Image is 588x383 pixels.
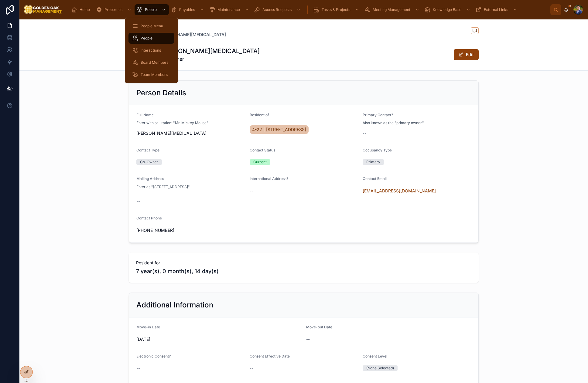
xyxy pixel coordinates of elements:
span: External Links [484,7,508,12]
span: 4-22 | [STREET_ADDRESS] [252,127,306,133]
span: Move-in Date [136,325,160,329]
span: Tasks & Projects [322,7,350,12]
span: Electronic Consent? [136,354,171,358]
a: [PERSON_NAME][MEDICAL_DATA] [156,32,226,38]
a: Meeting Management [362,4,422,15]
span: [PHONE_NUMBER] [136,227,245,233]
span: -- [363,130,366,136]
button: Edit [454,49,479,60]
span: People [145,7,157,12]
span: People Menu [141,24,163,29]
span: Also known as the "primary owner." [363,120,424,125]
span: Contact Status [250,148,275,152]
h2: Additional Information [136,300,213,310]
a: Knowledge Base [422,4,473,15]
div: (None Selected) [366,365,394,371]
a: Tasks & Projects [311,4,362,15]
div: Co-Owner [140,159,158,165]
a: Team Members [128,69,174,80]
span: People [141,36,152,41]
span: Occupancy Type [363,148,392,152]
span: Payables [179,7,195,12]
h2: Person Details [136,88,186,98]
a: External Links [473,4,520,15]
a: People Menu [128,21,174,32]
span: Enter with salutation: "Mr. Mickey Mouse" [136,120,208,125]
span: Meeting Management [373,7,410,12]
span: Contact Type [136,148,159,152]
span: Knowledge Base [433,7,461,12]
span: Consent Level [363,354,387,358]
span: Team Members [141,72,168,77]
a: Payables [169,4,207,15]
a: 4-22 | [STREET_ADDRESS] [250,125,309,134]
p: Enter as "[STREET_ADDRESS]" [136,184,190,190]
span: Full Name [136,113,154,117]
span: Resident for [136,260,471,266]
span: International Address? [250,176,288,181]
span: Move-out Date [306,325,332,329]
a: Board Members [128,57,174,68]
span: Resident of [250,113,269,117]
span: Contact Phone [136,216,162,220]
span: Mailing Address [136,176,164,181]
span: [DATE] [136,336,301,342]
div: scrollable content [67,3,550,16]
span: -- [250,365,253,371]
a: Access Requests [252,4,304,15]
a: People [128,33,174,44]
h1: [PERSON_NAME][MEDICAL_DATA] [160,47,260,55]
span: Access Requests [262,7,292,12]
span: Board Members [141,60,168,65]
a: Properties [94,4,135,15]
span: -- [136,198,140,204]
span: Co-Owner [160,55,260,63]
span: Maintenance [217,7,240,12]
span: -- [306,336,310,342]
span: Primary Contact? [363,113,393,117]
a: Home [69,4,94,15]
span: -- [136,365,140,371]
div: Primary [366,159,380,165]
img: App logo [24,5,62,15]
a: Maintenance [207,4,252,15]
span: Contact Email [363,176,387,181]
a: [EMAIL_ADDRESS][DOMAIN_NAME] [363,188,436,194]
span: Consent Effective Date [250,354,290,358]
div: Current [253,159,267,165]
span: Properties [104,7,122,12]
span: Interactions [141,48,161,53]
span: -- [250,188,253,194]
a: Interactions [128,45,174,56]
a: People [135,4,169,15]
span: 7 year(s), 0 month(s), 14 day(s) [136,267,471,276]
span: [PERSON_NAME][MEDICAL_DATA] [136,130,245,136]
span: Home [80,7,90,12]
